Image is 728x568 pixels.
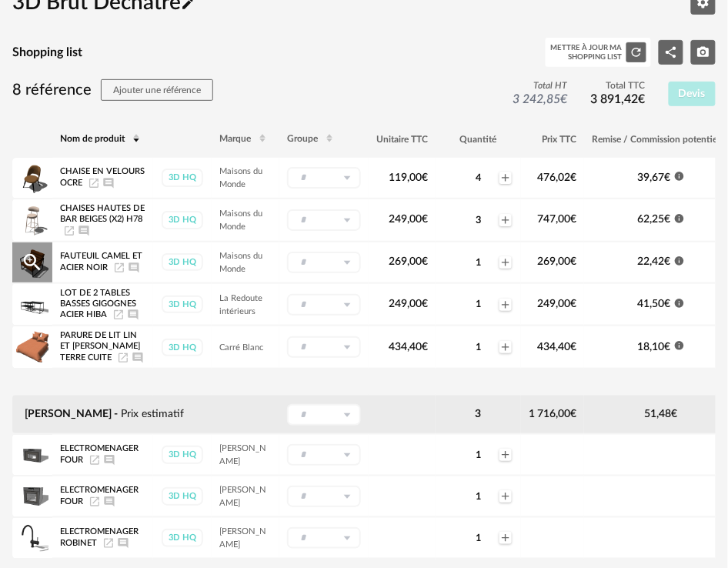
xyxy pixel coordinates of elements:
a: 3D HQ [161,446,204,463]
a: Launch icon [113,262,125,271]
span: € [665,214,671,225]
a: Launch icon [88,456,101,464]
button: Camera icon [691,40,716,65]
span: € [422,299,428,309]
a: 3D HQ [161,169,204,186]
span: Total TTC [591,80,646,92]
div: 1 [459,490,498,503]
span: Ajouter un commentaire [127,310,139,319]
span: Ajouter un commentaire [103,497,115,506]
span: Plus icon [499,490,512,503]
a: Launch icon [102,539,115,547]
span: € [570,409,576,419]
div: 1 [459,449,498,461]
span: € [639,93,646,105]
span: Chaise en velours ocre [60,167,145,187]
div: Sélectionner un groupe [287,209,361,231]
span: 51,48 [645,409,678,419]
div: Sélectionner un groupe [287,252,361,273]
span: 249,00 [537,299,576,309]
span: [PERSON_NAME] - [25,409,118,419]
span: Plus icon [499,299,512,311]
span: € [665,172,671,183]
div: 3D HQ [162,529,203,546]
span: Electromenager Four [60,444,139,464]
button: Share Variant icon [659,40,683,65]
span: Ajouter un commentaire [132,353,144,362]
th: Unitaire TTC [369,121,436,158]
span: 249,00 [389,299,428,309]
span: 119,00 [389,172,428,183]
div: Sélectionner un groupe [287,294,361,316]
span: € [561,93,568,105]
span: Refresh icon [629,47,643,56]
div: Sélectionner un groupe [287,444,361,466]
div: Sélectionner un groupe [287,167,361,189]
div: Sélectionner un groupe [287,336,361,358]
a: 3D HQ [161,253,204,271]
span: Camera icon [696,47,710,58]
span: Share Variant icon [664,47,678,58]
span: 269,00 [537,256,576,267]
span: Electromenager Four [60,486,139,506]
a: Launch icon [88,179,100,187]
div: Sélectionner un groupe [287,404,361,426]
a: Launch icon [112,310,125,319]
span: € [665,256,671,267]
a: Launch icon [63,226,75,235]
span: Maisons du Monde [219,167,262,189]
img: Product pack shot [16,331,48,363]
td: 3 [436,395,521,434]
span: Prix estimatif [121,409,184,419]
span: Lot De 2 Tables Basses Gigognes Acier Hiba [60,289,136,319]
div: 4 [459,172,498,184]
span: Plus icon [499,214,512,226]
div: 3D HQ [162,339,203,356]
span: Plus icon [499,532,512,544]
span: Information icon [674,340,685,351]
div: 3 [459,214,498,226]
span: La Redoute intérieurs [219,294,262,316]
span: Maisons du Monde [219,209,262,231]
div: Mettre à jour ma Shopping List [550,43,622,62]
span: € [422,172,428,183]
span: 3 891,42 [591,93,646,105]
span: Launch icon [88,497,101,506]
button: Ajouter une référence [101,79,213,101]
span: € [570,299,576,309]
a: Launch icon [117,353,129,362]
span: Ajouter une référence [113,85,201,95]
th: Quantité [436,121,521,158]
a: 3D HQ [161,339,204,356]
span: € [672,409,678,419]
span: Information icon [674,255,685,266]
span: Nom de produit [60,134,125,143]
span: Plus icon [499,341,512,353]
button: Devis [669,82,716,106]
span: Fauteuil camel et acier noir [60,252,142,272]
span: € [422,214,428,225]
img: Product pack shot [16,439,48,471]
span: Ajouter un commentaire [117,539,129,547]
div: 3D HQ [162,296,203,313]
div: 3D HQ [162,487,203,505]
span: 41,50 [638,299,671,309]
span: Electromenager Robinet [60,527,139,547]
span: € [570,342,576,352]
span: Chaises hautes de bar beiges (x2) H78 [60,204,145,223]
div: 1 [459,298,498,310]
span: Ajouter un commentaire [128,262,140,271]
img: Product pack shot [16,480,48,513]
div: Sélectionner un groupe [287,486,361,507]
img: Product pack shot [16,522,48,554]
span: Plus icon [499,172,512,184]
span: 1 716,00 [529,409,576,419]
img: Product pack shot [16,204,48,236]
span: Information icon [674,297,685,308]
